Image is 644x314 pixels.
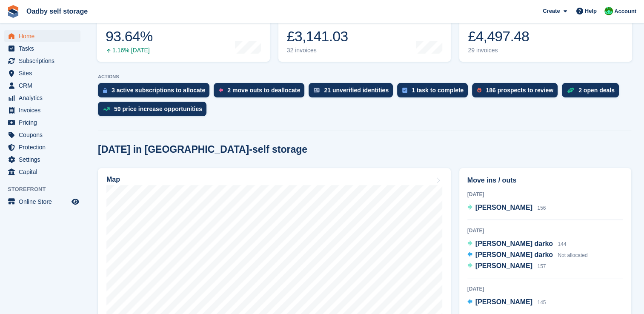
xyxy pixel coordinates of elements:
a: menu [4,117,80,128]
div: [DATE] [467,285,623,293]
h2: Map [106,176,120,183]
span: [PERSON_NAME] [475,204,532,211]
a: menu [4,67,80,79]
div: 1 task to complete [412,87,464,94]
span: 157 [537,263,546,269]
div: 93.64% [106,28,152,45]
span: Not allocated [558,252,587,258]
a: menu [4,43,80,54]
a: [PERSON_NAME] darko Not allocated [467,250,588,261]
a: [PERSON_NAME] 156 [467,203,546,214]
div: 186 prospects to review [486,87,553,94]
a: Oadby self storage [23,4,91,18]
span: [PERSON_NAME] darko [475,240,553,247]
a: Month-to-date sales £3,141.03 32 invoices [278,8,451,62]
a: menu [4,30,80,42]
span: Online Store [19,196,70,208]
div: 21 unverified identities [324,87,389,94]
span: Analytics [19,92,70,104]
img: prospect-51fa495bee0391a8d652442698ab0144808aea92771e9ea1ae160a38d050c398.svg [477,88,481,93]
div: 59 price increase opportunities [114,106,202,112]
img: deal-1b604bf984904fb50ccaf53a9ad4b4a5d6e5aea283cecdc64d6e3604feb123c2.svg [567,87,574,93]
p: ACTIONS [98,74,631,80]
img: active_subscription_to_allocate_icon-d502201f5373d7db506a760aba3b589e785aa758c864c3986d89f69b8ff3... [103,88,107,93]
img: verify_identity-adf6edd0f0f0b5bbfe63781bf79b02c33cf7c696d77639b501bdc392416b5a36.svg [314,88,320,93]
span: Protection [19,141,70,153]
a: menu [4,129,80,141]
a: menu [4,80,80,91]
span: Invoices [19,104,70,116]
a: 2 open deals [562,83,623,102]
span: Tasks [19,43,70,54]
a: 59 price increase opportunities [98,102,211,120]
div: 1.16% [DATE] [106,47,152,54]
span: [PERSON_NAME] darko [475,251,553,258]
a: [PERSON_NAME] 157 [467,261,546,272]
span: Create [543,7,560,15]
span: Capital [19,166,70,178]
a: 21 unverified identities [309,83,397,102]
a: menu [4,196,80,208]
a: 186 prospects to review [472,83,562,102]
a: Awaiting payment £4,497.48 29 invoices [459,8,632,62]
span: Settings [19,154,70,166]
div: 29 invoices [468,47,529,54]
span: Sites [19,67,70,79]
div: 3 active subscriptions to allocate [112,87,205,94]
div: 2 move outs to deallocate [227,87,300,94]
a: Occupancy 93.64% 1.16% [DATE] [97,8,270,62]
a: menu [4,141,80,153]
a: 3 active subscriptions to allocate [98,83,214,102]
span: Storefront [8,185,85,194]
span: 144 [558,241,566,247]
span: Subscriptions [19,55,70,67]
a: [PERSON_NAME] darko 144 [467,239,567,250]
span: Home [19,30,70,42]
div: [DATE] [467,227,623,234]
a: menu [4,166,80,178]
h2: [DATE] in [GEOGRAPHIC_DATA]-self storage [98,144,307,155]
h2: Move ins / outs [467,175,623,186]
span: 145 [537,300,546,305]
span: Coupons [19,129,70,141]
span: Account [614,7,636,16]
div: [DATE] [467,191,623,198]
img: stora-icon-8386f47178a22dfd0bd8f6a31ec36ba5ce8667c1dd55bd0f319d3a0aa187defe.svg [7,5,20,18]
a: [PERSON_NAME] 145 [467,297,546,308]
img: price_increase_opportunities-93ffe204e8149a01c8c9dc8f82e8f89637d9d84a8eef4429ea346261dce0b2c0.svg [103,107,110,111]
img: Stephanie [604,7,613,15]
a: menu [4,104,80,116]
div: £3,141.03 [287,28,350,45]
a: 2 move outs to deallocate [214,83,309,102]
span: [PERSON_NAME] [475,298,532,305]
span: Help [585,7,597,15]
a: Preview store [70,197,80,207]
div: 32 invoices [287,47,350,54]
div: 2 open deals [578,87,615,94]
img: task-75834270c22a3079a89374b754ae025e5fb1db73e45f91037f5363f120a921f8.svg [402,88,407,93]
a: 1 task to complete [397,83,472,102]
img: move_outs_to_deallocate_icon-f764333ba52eb49d3ac5e1228854f67142a1ed5810a6f6cc68b1a99e826820c5.svg [219,88,223,93]
span: Pricing [19,117,70,128]
span: 156 [537,205,546,211]
span: [PERSON_NAME] [475,262,532,269]
span: CRM [19,80,70,91]
a: menu [4,92,80,104]
div: £4,497.48 [468,28,529,45]
a: menu [4,55,80,67]
a: menu [4,154,80,166]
